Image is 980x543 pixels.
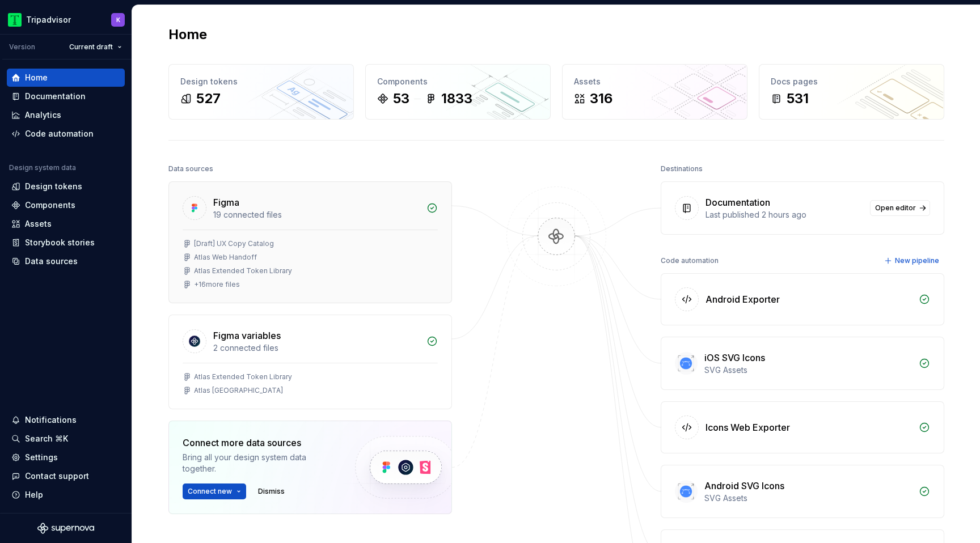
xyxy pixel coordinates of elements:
div: 53 [393,90,409,108]
div: Settings [25,452,58,463]
a: Data sources [7,252,125,270]
div: Design tokens [25,181,82,192]
div: Analytics [25,109,61,121]
div: 531 [787,90,809,108]
button: Contact support [7,467,125,485]
div: Data sources [168,161,213,177]
h2: Home [168,26,207,44]
div: Components [25,200,75,211]
div: Atlas [GEOGRAPHIC_DATA] [194,386,283,395]
div: Atlas Extended Token Library [194,372,292,381]
div: Connect more data sources [183,436,336,449]
div: Documentation [706,196,770,209]
div: Design system data [9,163,76,172]
span: Open editor [875,203,916,213]
button: Notifications [7,411,125,429]
div: Contact support [25,470,89,482]
button: Dismiss [253,483,290,499]
div: + 16 more files [194,280,240,289]
div: Documentation [25,91,86,102]
a: Design tokens527 [168,64,354,120]
a: Docs pages531 [759,64,944,120]
div: Assets [25,218,52,230]
div: Home [25,72,48,83]
a: Documentation [7,87,125,105]
div: Version [9,43,35,52]
div: K [116,15,120,24]
div: Last published 2 hours ago [706,209,863,220]
div: Design tokens [180,76,342,87]
a: Components [7,196,125,214]
a: Storybook stories [7,234,125,252]
span: Dismiss [258,487,285,496]
button: Current draft [64,39,127,55]
a: Components531833 [365,64,551,120]
a: Settings [7,448,125,466]
div: Figma variables [213,329,281,342]
span: Connect new [188,487,232,496]
img: 0ed0e8b8-9446-497d-bad0-376821b19aa5.png [8,13,22,27]
div: 316 [590,90,612,108]
div: Atlas Web Handoff [194,253,257,262]
div: Atlas Extended Token Library [194,266,292,275]
button: Search ⌘K [7,430,125,448]
button: Connect new [183,483,246,499]
svg: Supernova Logo [37,523,94,534]
div: Destinations [661,161,703,177]
button: Help [7,486,125,504]
a: Home [7,69,125,87]
span: New pipeline [895,256,939,265]
div: Android SVG Icons [704,479,784,493]
div: [Draft] UX Copy Catalog [194,239,274,248]
div: Tripadvisor [26,14,71,26]
button: TripadvisorK [2,7,129,32]
div: 2 connected files [213,342,420,354]
div: Storybook stories [25,237,95,248]
div: Figma [213,196,239,209]
a: Design tokens [7,177,125,196]
div: 19 connected files [213,209,420,220]
span: Current draft [69,43,113,52]
a: Assets316 [562,64,747,120]
div: Assets [574,76,736,87]
a: Open editor [870,200,930,216]
div: Icons Web Exporter [706,421,790,434]
div: Notifications [25,414,77,426]
div: Android Exporter [706,292,780,306]
div: Code automation [25,128,94,139]
div: iOS SVG Icons [704,351,765,364]
button: New pipeline [881,253,944,269]
div: Docs pages [771,76,932,87]
div: Code automation [661,253,719,269]
div: Search ⌘K [25,433,68,444]
a: Assets [7,215,125,233]
div: Bring all your design system data together. [183,452,336,474]
div: 1833 [441,90,472,108]
div: Data sources [25,256,78,267]
div: Help [25,489,43,500]
div: Components [377,76,539,87]
div: 527 [196,90,221,108]
div: SVG Assets [704,364,912,376]
a: Figma variables2 connected filesAtlas Extended Token LibraryAtlas [GEOGRAPHIC_DATA] [168,315,452,409]
a: Code automation [7,125,125,143]
a: Figma19 connected files[Draft] UX Copy CatalogAtlas Web HandoffAtlas Extended Token Library+16mor... [168,181,452,303]
div: SVG Assets [704,493,912,504]
a: Analytics [7,106,125,124]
